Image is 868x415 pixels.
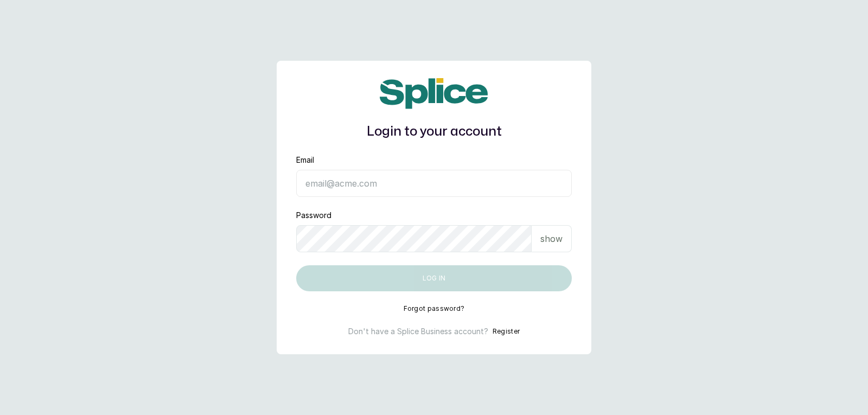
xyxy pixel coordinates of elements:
[296,155,314,165] label: Email
[296,170,572,197] input: email@acme.com
[540,232,563,245] p: show
[348,326,488,337] p: Don't have a Splice Business account?
[296,210,331,221] label: Password
[296,122,572,142] h1: Login to your account
[404,304,465,313] button: Forgot password?
[493,326,520,337] button: Register
[296,265,572,291] button: Log in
